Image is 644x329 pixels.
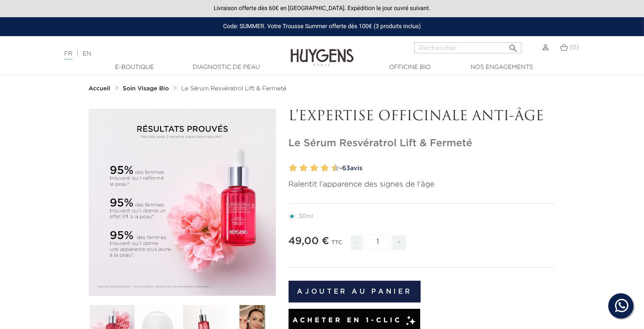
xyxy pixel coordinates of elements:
a: EN [82,51,91,57]
label: 30ml [289,213,323,220]
a: Le Sérum Resvératrol Lift & Fermeté [181,85,286,92]
p: Ralentit l’apparence des signes de l'âge [289,179,556,190]
label: 5 [308,162,311,174]
span: 49,00 € [289,236,329,246]
a: Diagnostic de peau [184,63,268,72]
img: Huygens [291,35,354,68]
a: Accueil [89,85,112,92]
strong: Accueil [89,86,111,92]
label: 1 [287,162,290,174]
div: | [60,49,262,59]
span: + [392,235,406,250]
a: FR [64,51,72,60]
label: 4 [301,162,307,174]
button:  [506,40,521,51]
a: Officine Bio [368,63,452,72]
label: 9 [330,162,333,174]
p: L’EXPERTISE OFFICINALE ANTI-ÂGE [289,109,556,125]
a: E-Boutique [93,63,177,72]
label: 3 [298,162,301,174]
label: 8 [323,162,329,174]
label: 2 [291,162,297,174]
h1: Le Sérum Resvératrol Lift & Fermeté [289,137,556,150]
strong: Soin Visage Bio [123,86,169,92]
span: (0) [570,45,579,50]
span: Le Sérum Resvératrol Lift & Fermeté [181,86,286,92]
a: Nos engagements [460,63,544,72]
span: 63 [342,165,350,171]
i:  [508,41,518,51]
a: Soin Visage Bio [123,85,171,92]
input: Quantité [365,235,390,250]
div: TTC [331,234,342,256]
span: - [351,235,363,250]
label: 7 [319,162,322,174]
a: -63avis [337,162,556,175]
input: Rechercher [414,42,522,53]
label: 10 [333,162,339,174]
button: Ajouter au panier [289,281,421,303]
label: 6 [312,162,318,174]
